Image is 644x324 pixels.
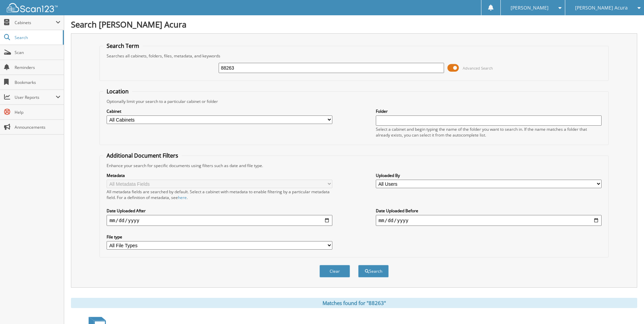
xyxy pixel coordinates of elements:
div: Optionally limit your search to a particular cabinet or folder [103,98,605,104]
span: Bookmarks [15,79,60,85]
span: Search [15,35,59,40]
label: Date Uploaded Before [376,208,602,214]
img: scan123-logo-white.svg [7,3,58,12]
h1: Search [PERSON_NAME] Acura [71,19,637,30]
span: Help [15,109,60,115]
legend: Location [103,88,132,95]
span: [PERSON_NAME] Acura [575,6,628,10]
legend: Search Term [103,42,143,50]
span: Scan [15,50,60,55]
a: here [178,195,187,200]
label: Uploaded By [376,173,602,178]
button: Clear [319,265,350,277]
label: Metadata [107,173,332,178]
label: Date Uploaded After [107,208,332,214]
input: start [107,215,332,226]
label: Cabinet [107,108,332,114]
label: File type [107,234,332,240]
span: [PERSON_NAME] [511,6,549,10]
div: All metadata fields are searched by default. Select a cabinet with metadata to enable filtering b... [107,189,332,200]
label: Folder [376,108,602,114]
span: Announcements [15,124,60,130]
div: Searches all cabinets, folders, files, metadata, and keywords [103,53,605,59]
button: Search [358,265,389,277]
span: Reminders [15,65,60,70]
div: Select a cabinet and begin typing the name of the folder you want to search in. If the name match... [376,126,602,138]
div: Matches found for "88263" [71,298,637,308]
span: User Reports [15,94,56,100]
span: Advanced Search [463,66,493,71]
input: end [376,215,602,226]
div: Enhance your search for specific documents using filters such as date and file type. [103,163,605,168]
legend: Additional Document Filters [103,152,182,159]
span: Cabinets [15,20,56,25]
